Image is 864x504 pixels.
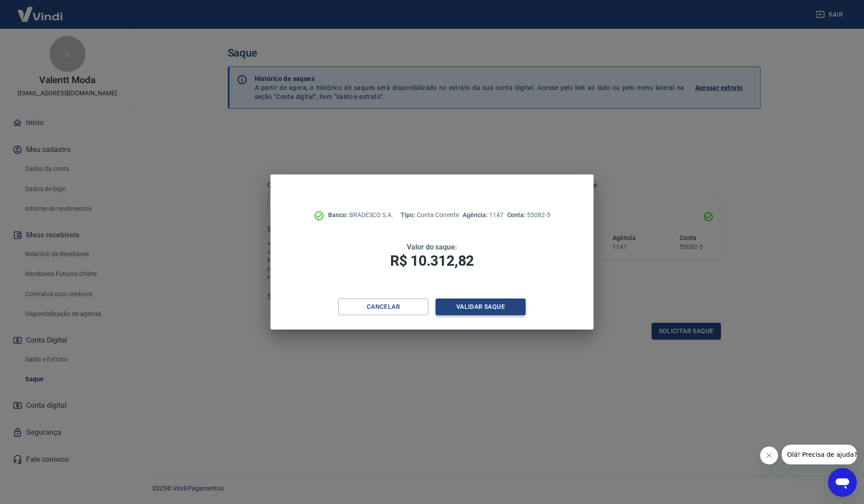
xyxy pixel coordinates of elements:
[507,210,550,220] p: 55082-5
[436,299,526,315] button: Validar saque
[390,252,474,269] span: R$ 10.312,82
[463,210,503,220] p: 1147
[828,468,857,497] iframe: Botão para abrir a janela de mensagens
[5,6,76,13] span: Olá! Precisa de ajuda?
[782,445,857,464] iframe: Mensagem da empresa
[338,299,428,315] button: Cancelar
[328,211,349,219] span: Banco:
[463,211,489,219] span: Agência:
[400,210,459,220] p: Conta Corrente
[507,211,527,219] span: Conta:
[400,211,417,219] span: Tipo:
[760,446,778,464] iframe: Fechar mensagem
[407,243,457,251] span: Valor do saque:
[328,210,393,220] p: BRADESCO S.A.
